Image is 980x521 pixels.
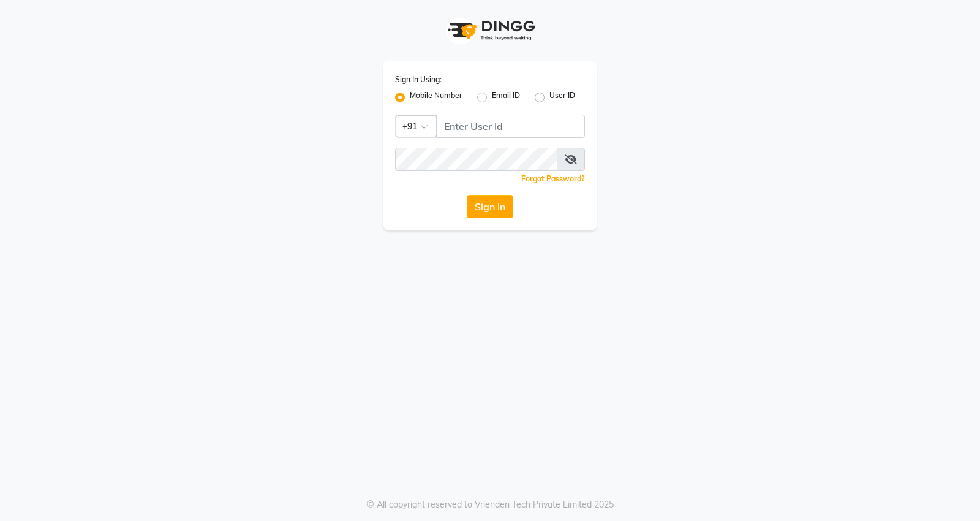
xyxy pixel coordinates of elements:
[395,148,557,171] input: Username
[492,90,520,105] label: Email ID
[395,74,442,85] label: Sign In Using:
[436,115,585,138] input: Username
[521,174,585,183] a: Forgot Password?
[441,12,539,48] img: logo1.svg
[410,90,462,105] label: Mobile Number
[467,195,513,218] button: Sign In
[549,90,575,105] label: User ID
